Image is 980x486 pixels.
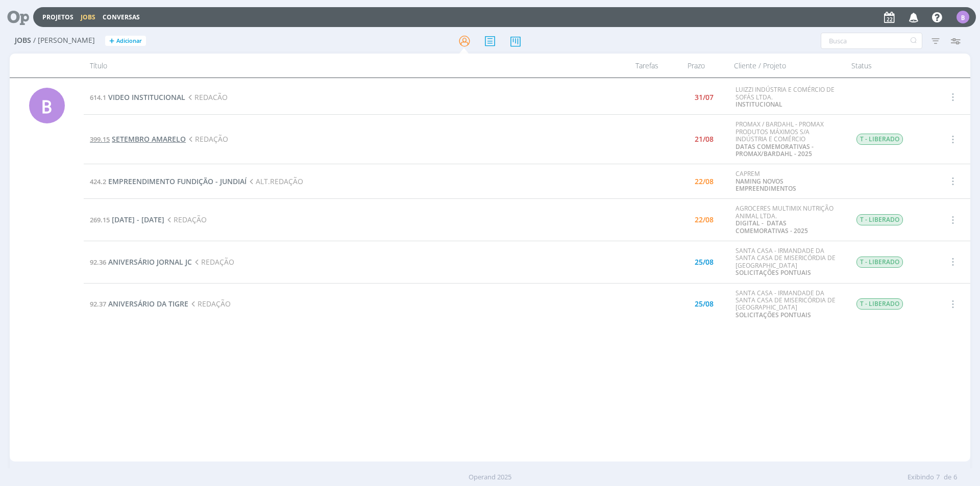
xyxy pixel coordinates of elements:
span: T - LIBERADO [856,257,903,268]
a: 92.37ANIVERSÁRIO DA TIGRE [90,299,188,309]
span: SETEMBRO AMARELO [112,134,186,144]
div: AGROCERES MULTIMIX NUTRIÇÃO ANIMAL LTDA. [736,205,841,235]
span: 424.2 [90,177,106,186]
button: Conversas [100,13,143,21]
a: Jobs [81,13,95,21]
span: ALT.REDAÇÃO [247,176,303,186]
a: SOLICITAÇÕES PONTUAIS [736,268,811,277]
div: 22/08 [695,178,714,185]
a: 92.36ANIVERSÁRIO JORNAL JC [90,257,192,267]
span: VIDEO INSTITUCIONAL [108,92,185,102]
a: NAMING NOVOS EMPREENDIMENTOS [736,177,796,193]
div: Título [84,54,603,78]
a: 424.2EMPREENDIMENTO FUNDIÇÃO - JUNDIAÍ [90,176,247,186]
span: EMPREENDIMENTO FUNDIÇÃO - JUNDIAÍ [108,176,247,186]
div: SANTA CASA - IRMANDADE DA SANTA CASA DE MISERICÓRDIA DE [GEOGRAPHIC_DATA] [736,247,841,277]
button: Projetos [39,13,77,21]
span: 399.15 [90,135,110,144]
button: B [956,8,970,26]
span: Jobs [15,36,31,45]
a: INSTITUCIONAL [736,100,782,109]
span: / [PERSON_NAME] [33,36,95,45]
span: 614.1 [90,93,106,102]
a: 614.1VIDEO INSTITUCIONAL [90,92,185,102]
span: T - LIBERADO [856,214,903,225]
span: T - LIBERADO [856,298,903,310]
div: 25/08 [695,259,714,266]
span: REDACÃO [185,92,228,102]
div: Tarefas [603,54,665,78]
div: Prazo [665,54,728,78]
a: 269.15[DATE] - [DATE] [90,215,164,224]
span: REDAÇÃO [188,299,231,309]
span: 269.15 [90,215,110,224]
span: ANIVERSÁRIO JORNAL JC [108,257,192,267]
a: DIGITAL - DATAS COMEMORATIVAS - 2025 [736,219,808,235]
span: REDAÇÃO [186,134,228,144]
div: LUIZZI INDÚSTRIA E COMÉRCIO DE SOFÁS LTDA. [736,86,841,108]
a: SOLICITAÇÕES PONTUAIS [736,311,811,319]
button: +Adicionar [105,36,146,46]
div: SANTA CASA - IRMANDADE DA SANTA CASA DE MISERICÓRDIA DE [GEOGRAPHIC_DATA] [736,290,841,319]
a: DATAS COMEMORATIVAS - PROMAX/BARDAHL - 2025 [736,142,814,158]
span: + [109,36,114,46]
a: 399.15SETEMBRO AMARELO [90,134,186,144]
span: de [944,472,951,482]
span: 92.37 [90,299,106,309]
div: B [957,11,969,23]
div: Cliente / Projeto [728,54,845,78]
span: ANIVERSÁRIO DA TIGRE [108,299,188,309]
button: Jobs [78,13,99,21]
div: 22/08 [695,216,714,223]
div: PROMAX / BARDAHL - PROMAX PRODUTOS MÁXIMOS S/A INDÚSTRIA E COMÉRCIO [736,121,841,158]
span: 92.36 [90,258,106,267]
div: 25/08 [695,300,714,308]
div: B [29,88,65,123]
span: REDAÇÃO [192,257,234,267]
span: 7 [936,472,940,482]
span: Adicionar [116,38,142,44]
a: Conversas [103,13,140,21]
span: 6 [953,472,957,482]
input: Busca [821,33,922,49]
span: Exibindo [908,472,934,482]
span: REDAÇÃO [164,215,207,224]
a: Projetos [42,13,73,21]
div: 21/08 [695,136,714,143]
span: [DATE] - [DATE] [112,215,164,224]
div: CAPREM [736,170,841,192]
span: T - LIBERADO [856,134,903,145]
div: 31/07 [695,94,714,101]
div: Status [845,54,932,78]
